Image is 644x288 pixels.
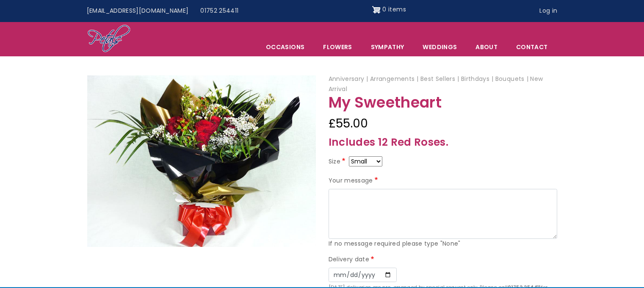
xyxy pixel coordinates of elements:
span: Bouquets [495,75,528,83]
a: Flowers [314,38,361,56]
a: Contact [507,38,556,56]
a: About [467,38,506,56]
span: 0 items [382,5,406,14]
span: Best Sellers [420,75,459,83]
span: Birthdays [461,75,494,83]
a: [EMAIL_ADDRESS][DOMAIN_NAME] [81,3,195,19]
label: Delivery date [329,255,376,265]
strong: Includes 12 Red Roses. [329,135,449,150]
a: 01752 254411 [194,3,244,19]
div: If no message required please type "None" [329,239,557,249]
span: Arrangements [370,75,419,83]
span: Weddings [414,38,466,56]
h1: My Sweetheart [329,94,557,111]
label: Size [329,157,347,167]
a: Sympathy [362,38,413,56]
label: Your message [329,176,380,186]
a: Shopping cart 0 items [372,3,406,17]
a: Log in [533,3,563,19]
img: My Sweetheart [87,75,316,247]
img: Home [87,24,131,54]
span: Anniversary [329,75,368,83]
img: Shopping cart [372,3,381,17]
div: £55.00 [329,114,557,134]
span: Occasions [257,38,313,56]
